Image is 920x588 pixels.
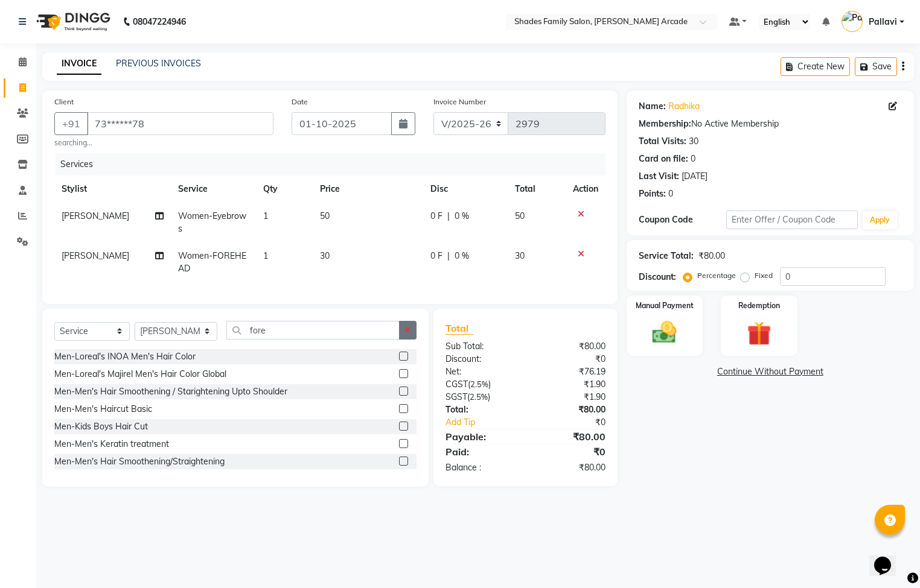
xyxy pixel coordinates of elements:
[697,270,736,281] label: Percentage
[171,175,256,203] th: Service
[455,210,469,223] span: 0 %
[639,118,902,130] div: No Active Membership
[320,210,330,221] span: 50
[639,118,691,130] div: Membership:
[525,353,614,365] div: ₹0
[54,350,196,363] div: Men-Loreal's INOA Men's Hair Color
[263,210,268,221] span: 1
[726,210,858,229] input: Enter Offer / Coupon Code
[430,250,442,262] span: 0 F
[54,438,169,450] div: Men-Men's Keratin treatment
[178,250,246,274] span: Women-FOREHEAD
[54,385,287,398] div: Men-Men's Hair Smoothening / Starightening Upto Shoulder
[292,96,308,107] label: Date
[436,378,525,391] div: ( )
[755,270,773,281] label: Fixed
[639,271,676,283] div: Discount:
[639,250,694,262] div: Service Total:
[313,175,424,203] th: Price
[436,353,525,365] div: Discount:
[133,5,186,39] b: 08047224946
[566,175,605,203] th: Action
[515,210,525,221] span: 50
[447,250,450,262] span: |
[629,365,912,378] a: Continue Without Payment
[698,250,725,262] div: ₹80.00
[508,175,565,203] th: Total
[525,365,614,378] div: ₹76.19
[57,53,101,75] a: INVOICE
[781,57,850,76] button: Create New
[447,210,450,223] span: |
[515,250,525,261] span: 30
[54,175,171,203] th: Stylist
[54,368,226,381] div: Men-Loreal's Majirel Men's Hair Color Global
[436,365,525,378] div: Net:
[639,100,666,113] div: Name:
[682,170,708,183] div: [DATE]
[668,100,700,113] a: Radhika
[446,379,468,390] span: CGST
[62,250,129,261] span: [PERSON_NAME]
[256,175,313,203] th: Qty
[863,211,897,229] button: Apply
[87,112,273,135] input: Search by Name/Mobile/Email/Code
[525,403,614,416] div: ₹80.00
[54,420,148,433] div: Men-Kids Boys Hair Cut
[436,444,525,459] div: Paid:
[226,321,400,340] input: Search or Scan
[446,322,473,335] span: Total
[639,170,679,183] div: Last Visit:
[689,135,698,148] div: 30
[436,461,525,474] div: Balance :
[430,210,442,223] span: 0 F
[436,340,525,353] div: Sub Total:
[470,379,488,389] span: 2.5%
[639,153,688,165] div: Card on file:
[639,135,686,148] div: Total Visits:
[56,153,615,175] div: Services
[740,318,779,349] img: _gift.svg
[54,455,225,468] div: Men-Men's Hair Smoothening/Straightening
[455,250,469,262] span: 0 %
[525,429,614,444] div: ₹80.00
[691,153,695,165] div: 0
[62,210,129,221] span: [PERSON_NAME]
[639,213,726,226] div: Coupon Code
[116,58,201,69] a: PREVIOUS INVOICES
[54,112,88,135] button: +91
[470,392,488,402] span: 2.5%
[525,391,614,403] div: ₹1.90
[525,461,614,474] div: ₹80.00
[436,391,525,403] div: ( )
[525,340,614,353] div: ₹80.00
[645,318,684,346] img: _cash.svg
[436,403,525,416] div: Total:
[636,300,694,311] label: Manual Payment
[525,378,614,391] div: ₹1.90
[738,300,780,311] label: Redemption
[423,175,508,203] th: Disc
[178,210,246,234] span: Women-Eyebrows
[869,16,897,28] span: Pallavi
[869,540,908,576] iframe: chat widget
[31,5,113,39] img: logo
[855,57,897,76] button: Save
[436,429,525,444] div: Payable:
[54,403,152,416] div: Men-Men's Haircut Basic
[263,250,268,261] span: 1
[639,188,666,200] div: Points:
[436,416,540,429] a: Add Tip
[54,138,273,148] small: searching...
[525,444,614,459] div: ₹0
[446,391,467,402] span: SGST
[320,250,330,261] span: 30
[842,11,863,32] img: Pallavi
[668,188,673,200] div: 0
[433,96,486,107] label: Invoice Number
[54,96,74,107] label: Client
[540,416,615,429] div: ₹0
